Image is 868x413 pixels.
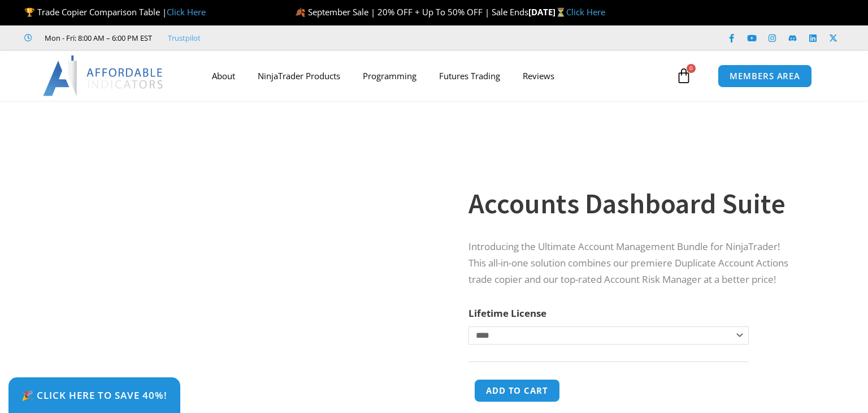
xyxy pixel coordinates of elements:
[295,6,528,18] span: 🍂 September Sale | 20% OFF + Up To 50% OFF | Sale Ends
[468,239,798,288] p: Introducing the Ultimate Account Management Bundle for NinjaTrader! This all-in-one solution comb...
[687,64,696,73] span: 0
[8,377,180,413] a: 🎉 Click Here to save 40%!
[718,64,812,88] a: MEMBERS AREA
[730,72,800,80] span: MEMBERS AREA
[43,55,164,96] img: LogoAI | Affordable Indicators – NinjaTrader
[351,63,428,89] a: Programming
[201,63,246,89] a: About
[167,6,206,18] a: Click Here
[428,63,511,89] a: Futures Trading
[468,307,546,320] label: Lifetime License
[566,6,605,18] a: Click Here
[468,184,798,223] h1: Accounts Dashboard Suite
[246,63,351,89] a: NinjaTrader Products
[42,31,152,45] span: Mon - Fri: 8:00 AM – 6:00 PM EST
[511,63,566,89] a: Reviews
[21,390,167,400] span: 🎉 Click Here to save 40%!
[659,59,709,92] a: 0
[528,6,566,18] strong: [DATE]
[168,31,201,45] a: Trustpilot
[24,6,206,18] span: 🏆 Trade Copier Comparison Table |
[201,63,673,89] nav: Menu
[555,6,566,18] span: ⏳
